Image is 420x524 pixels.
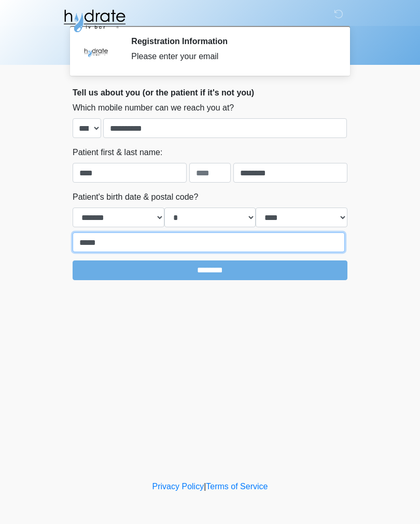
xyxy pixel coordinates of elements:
img: Agent Avatar [80,36,111,67]
label: Which mobile number can we reach you at? [73,102,234,114]
a: Privacy Policy [152,482,204,491]
a: | [204,482,206,491]
div: Please enter your email [131,50,332,63]
label: Patient's birth date & postal code? [73,191,198,203]
a: Terms of Service [206,482,268,491]
img: Hydrate IV Bar - Fort Collins Logo [62,8,127,34]
label: Patient first & last name: [73,146,162,159]
h2: Tell us about you (or the patient if it's not you) [73,88,347,98]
